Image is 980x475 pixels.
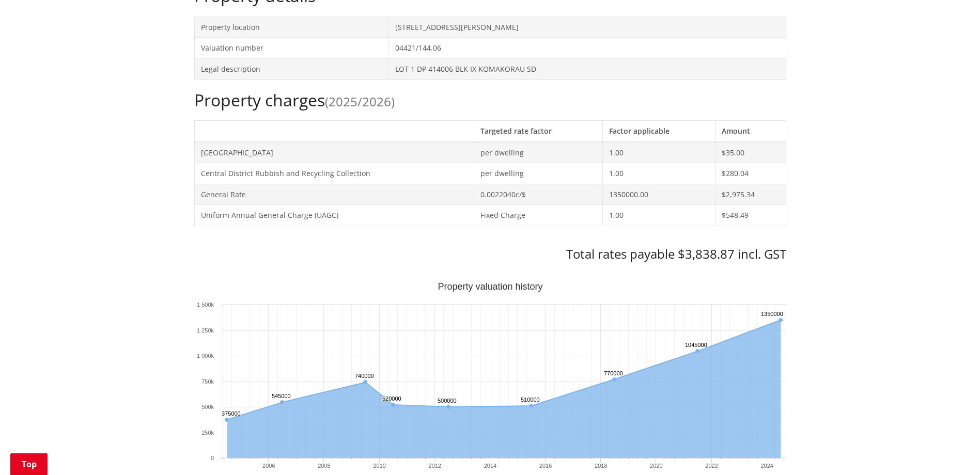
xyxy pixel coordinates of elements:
[428,463,441,469] text: 2012
[196,353,214,359] text: 1 000k
[715,120,786,141] th: Amount
[318,463,330,469] text: 2008
[474,163,603,184] td: per dwelling
[325,93,395,110] span: (2025/2026)
[685,342,707,348] text: 1045000
[650,463,662,469] text: 2020
[603,184,715,205] td: 1350000.00
[280,400,284,404] path: Friday, Jun 30, 12:00, 545,000. Capital Value.
[474,205,603,226] td: Fixed Charge
[604,370,623,376] text: 770000
[373,463,385,469] text: 2010
[612,377,616,382] path: Saturday, Jun 30, 12:00, 770,000. Capital Value.
[715,163,786,184] td: $280.04
[438,281,542,292] text: Property valuation history
[363,380,367,384] path: Tuesday, Jun 30, 12:00, 740,000. Capital Value.
[389,58,786,80] td: LOT 1 DP 414006 BLK IX KOMAKORAU SD
[603,120,715,141] th: Factor applicable
[210,455,213,461] text: 0
[391,403,395,407] path: Wednesday, Jun 30, 12:00, 520,000. Capital Value.
[595,463,607,469] text: 2018
[201,404,214,410] text: 500k
[715,205,786,226] td: $548.49
[438,398,457,404] text: 500000
[932,432,970,469] iframe: Messenger Launcher
[603,163,715,184] td: 1.00
[760,463,773,469] text: 2024
[446,405,450,409] path: Saturday, Jun 30, 12:00, 500,000. Capital Value.
[194,163,474,184] td: Central District Rubbish and Recycling Collection
[389,17,786,38] td: [STREET_ADDRESS][PERSON_NAME]
[272,393,291,399] text: 545000
[194,38,389,59] td: Valuation number
[194,58,389,80] td: Legal description
[474,120,603,141] th: Targeted rate factor
[603,142,715,163] td: 1.00
[201,378,214,385] text: 750k
[196,302,214,308] text: 1 500k
[10,453,48,475] a: Top
[194,142,474,163] td: [GEOGRAPHIC_DATA]
[389,38,786,59] td: 04421/144.06
[529,404,533,408] path: Tuesday, Jun 30, 12:00, 510,000. Capital Value.
[539,463,551,469] text: 2016
[715,184,786,205] td: $2,975.34
[521,397,540,403] text: 510000
[196,327,214,334] text: 1 250k
[194,17,389,38] td: Property location
[194,247,786,262] h3: Total rates payable $3,838.87 incl. GST
[778,318,782,322] path: Sunday, Jun 30, 12:00, 1,350,000. Capital Value.
[603,205,715,226] td: 1.00
[761,311,783,317] text: 1350000
[201,430,214,436] text: 250k
[474,184,603,205] td: 0.0022040c/$
[225,418,229,422] path: Wednesday, Jun 30, 12:00, 375,000. Capital Value.
[194,90,786,110] h2: Property charges
[705,463,718,469] text: 2022
[194,205,474,226] td: Uniform Annual General Charge (UAGC)
[222,410,241,417] text: 375000
[715,142,786,163] td: $35.00
[382,395,401,402] text: 520000
[194,184,474,205] td: General Rate
[695,349,699,353] path: Wednesday, Jun 30, 12:00, 1,045,000. Capital Value.
[355,373,374,379] text: 740000
[474,142,603,163] td: per dwelling
[484,463,496,469] text: 2014
[262,463,275,469] text: 2006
